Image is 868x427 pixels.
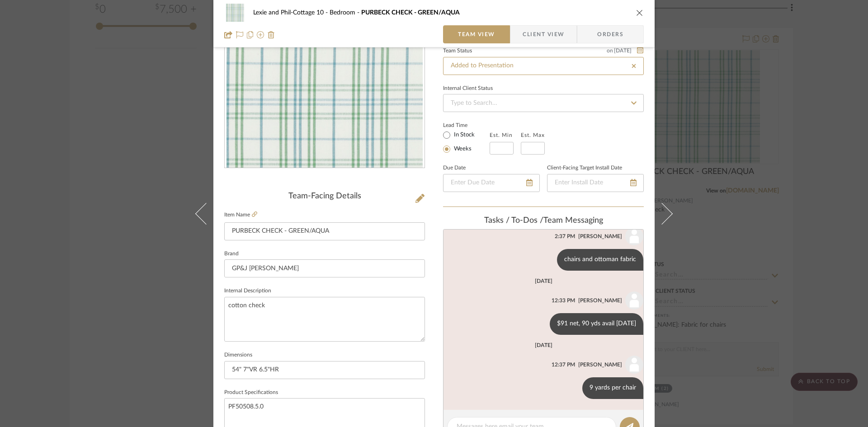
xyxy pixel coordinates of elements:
div: 12:33 PM [552,296,575,305]
input: Enter Install Date [547,174,644,192]
label: Item Name [224,211,257,219]
label: Weeks [452,145,472,153]
span: PURBECK CHECK - GREEN/AQUA [361,9,460,16]
label: Product Specifications [224,390,278,395]
img: Remove from project [268,31,275,38]
div: 12:37 PM [552,361,575,369]
label: Brand [224,252,239,256]
span: Bedroom [330,9,361,16]
label: Client-Facing Target Install Date [547,166,622,170]
label: Due Date [443,166,466,170]
div: Internal Client Status [443,86,493,91]
input: Enter the dimensions of this item [224,361,425,379]
button: close [636,9,644,17]
div: [PERSON_NAME] [578,232,622,240]
div: [PERSON_NAME] [578,296,622,305]
label: Est. Min [490,132,513,138]
div: $91 net, 90 yds avail [DATE] [550,313,643,335]
input: Enter Item Name [224,222,425,240]
div: Team Status [443,49,472,53]
img: user_avatar.png [625,227,643,245]
div: [DATE] [535,278,552,284]
img: user_avatar.png [625,356,643,374]
img: user_avatar.png [625,291,643,310]
span: Lexie and Phil-Cottage 10 [253,9,330,16]
label: Dimensions [224,353,252,357]
span: Orders [587,25,633,43]
input: Type to Search… [443,94,644,112]
label: In Stock [452,131,475,139]
img: 09ffa879-9ce6-4026-8262-6aca4d0eb5aa_48x40.jpg [224,4,246,22]
div: 9 yards per chair [582,377,643,399]
div: Team-Facing Details [224,192,425,202]
div: team Messaging [443,216,644,226]
mat-radio-group: Select item type [443,129,490,155]
div: [DATE] [535,342,552,348]
label: Internal Description [224,289,271,293]
label: Lead Time [443,121,490,129]
input: Enter Due Date [443,174,540,192]
span: on [607,48,613,53]
label: Est. Max [521,132,545,138]
span: Client View [523,25,564,43]
span: Team View [458,25,495,43]
div: chairs and ottoman fabric [557,249,643,271]
input: Enter Brand [224,259,425,277]
span: Tasks / To-Dos / [484,216,543,225]
span: [DATE] [613,47,632,54]
div: 2:37 PM [555,232,575,240]
div: [PERSON_NAME] [578,361,622,369]
input: Type to Search… [443,57,644,75]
